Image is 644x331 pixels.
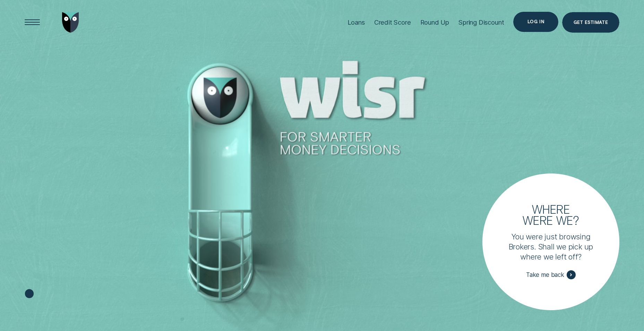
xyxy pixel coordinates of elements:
[62,12,79,32] img: Wisr
[527,20,544,24] div: Log in
[526,271,564,279] span: Take me back
[562,12,619,32] a: Get Estimate
[347,18,365,26] div: Loans
[513,12,558,32] button: Log in
[22,12,42,32] button: Open Menu
[506,232,596,262] p: You were just browsing Brokers. Shall we pick up where we left off?
[374,18,411,26] div: Credit Score
[420,18,449,26] div: Round Up
[458,18,504,26] div: Spring Discount
[482,173,619,310] a: Where were we?You were just browsing Brokers. Shall we pick up where we left off?Take me back
[518,203,584,226] h3: Where were we?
